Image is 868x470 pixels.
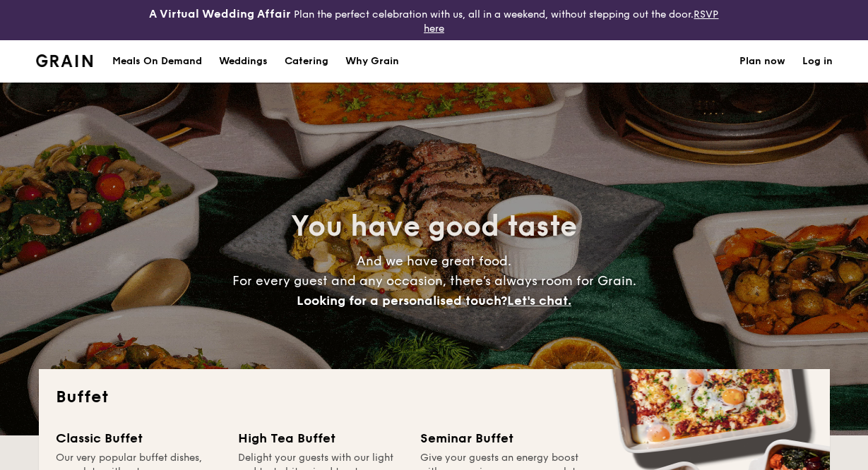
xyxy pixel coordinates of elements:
h1: Catering [285,40,328,83]
h4: A Virtual Wedding Affair [149,6,291,23]
span: Let's chat. [507,293,571,308]
div: Why Grain [345,40,399,83]
div: High Tea Buffet [238,428,403,448]
a: Why Grain [337,40,408,83]
a: Meals On Demand [104,40,210,83]
a: Plan now [739,40,785,83]
a: Logotype [36,54,93,67]
a: Weddings [210,40,276,83]
a: Catering [276,40,337,83]
div: Weddings [219,40,268,83]
img: Grain [36,54,93,67]
div: Classic Buffet [56,428,221,448]
div: Plan the perfect celebration with us, all in a weekend, without stepping out the door. [145,6,723,35]
h2: Buffet [56,386,813,409]
a: Log in [802,40,833,83]
span: You have good taste [291,210,577,243]
span: And we have great food. For every guest and any occasion, there’s always room for Grain. [232,253,636,308]
div: Seminar Buffet [420,428,585,448]
span: Looking for a personalised touch? [297,293,507,308]
div: Meals On Demand [112,40,202,83]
